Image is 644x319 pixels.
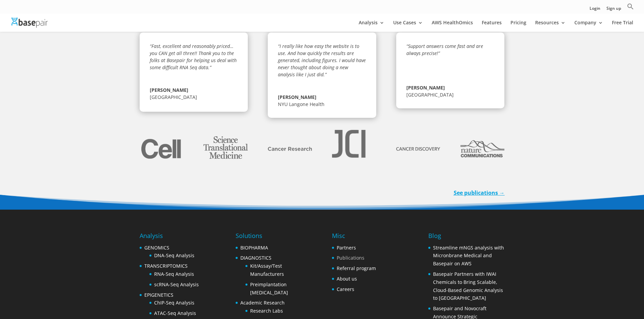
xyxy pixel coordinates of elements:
[359,20,384,32] a: Analysis
[278,101,325,107] span: NYU Langone Health
[337,275,357,282] a: About us
[278,43,366,78] em: “I really like how easy the website is to use. And how quickly the results are generated, includi...
[240,299,285,306] a: Academic Research
[240,244,268,251] a: BIOPHARMA
[406,43,483,56] em: “Support answers come fast and are always precise!”
[144,263,188,269] a: TRANSCRIPTOMICS
[140,231,210,243] h4: Analysis
[154,281,199,288] a: scRNA-Seq Analysis
[337,265,376,271] a: Referral program
[154,271,194,277] a: RNA-Seq Analysis
[250,281,288,296] a: Preimplantation [MEDICAL_DATA]
[627,3,634,10] svg: Search
[240,255,271,261] a: DIAGNOSTICS
[406,91,454,98] span: [GEOGRAPHIC_DATA]
[393,20,423,32] a: Use Cases
[150,43,237,71] em: “Fast, excellent and reasonably priced…you CAN get all three!! Thank you to the folks at Basepair...
[428,231,504,243] h4: Blog
[154,310,196,316] a: ATAC-Seq Analysis
[574,20,603,32] a: Company
[535,20,566,32] a: Resources
[154,299,194,306] a: ChIP-Seq Analysis
[337,255,364,261] a: Publications
[144,292,173,298] a: EPIGENETICS
[433,271,503,301] a: Basepair Partners with IWAI Chemicals to Bring Scalable, Cloud-Based Genomic Analysis to [GEOGRAP...
[612,20,633,32] a: Free Trial
[406,84,494,91] span: [PERSON_NAME]
[454,189,505,196] a: See publications →
[432,20,473,32] a: AWS HealthOmics
[337,244,356,251] a: Partners
[433,244,504,267] a: Streamline mNGS analysis with Micronbrane Medical and Basepair on AWS
[250,308,283,314] a: Research Labs
[250,263,284,277] a: Kit/Assay/Test Manufacturers
[510,20,526,32] a: Pricing
[337,286,354,292] a: Careers
[154,252,194,259] a: DNA-Seq Analysis
[627,3,634,14] a: Search Icon Link
[150,94,197,100] span: [GEOGRAPHIC_DATA]
[482,20,502,32] a: Features
[278,94,366,101] span: [PERSON_NAME]
[150,86,238,94] span: [PERSON_NAME]
[610,285,636,311] iframe: Drift Widget Chat Controller
[11,18,48,27] img: Basepair
[590,6,600,14] a: Login
[606,6,621,14] a: Sign up
[236,231,312,243] h4: Solutions
[332,231,376,243] h4: Misc
[144,244,169,251] a: GENOMICS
